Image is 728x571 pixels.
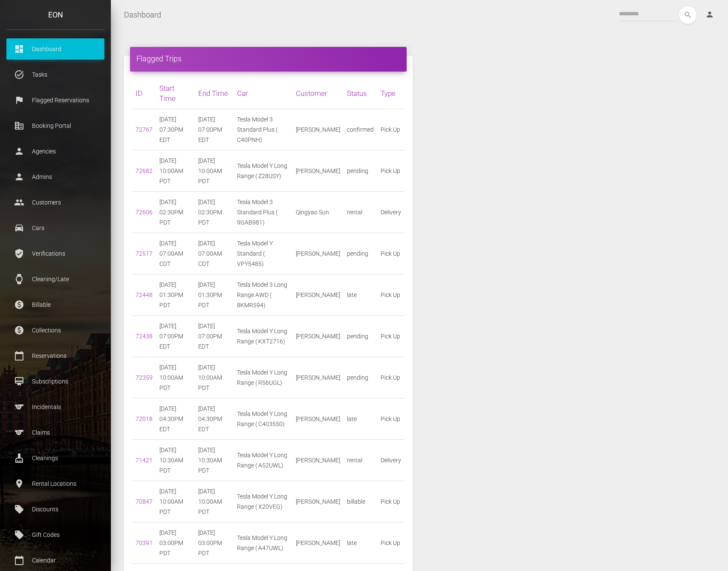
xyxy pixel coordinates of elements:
[344,522,377,564] td: late
[195,481,234,522] td: [DATE] 10:00AM PDT
[6,447,104,469] a: cleaning_services Cleanings
[6,294,104,315] a: paid Billable
[13,375,98,388] p: Subscriptions
[195,398,234,440] td: [DATE] 04:30PM EDT
[377,78,404,109] th: Type
[13,554,98,567] p: Calendar
[377,522,404,564] td: Pick Up
[13,401,98,413] p: Incidentals
[6,396,104,418] a: sports Incidentals
[292,440,344,481] td: [PERSON_NAME]
[195,440,234,481] td: [DATE] 10:30AM PDT
[136,374,153,381] a: 72359
[292,233,344,274] td: [PERSON_NAME]
[136,167,153,174] a: 72682
[344,233,377,274] td: pending
[6,64,104,85] a: task_alt Tasks
[344,316,377,357] td: pending
[377,316,404,357] td: Pick Up
[377,357,404,398] td: Pick Up
[292,78,344,109] th: Customer
[195,274,234,316] td: [DATE] 01:30PM PDT
[377,481,404,522] td: Pick Up
[6,115,104,136] a: corporate_fare Booking Portal
[136,539,153,546] a: 70391
[6,320,104,341] a: paid Collections
[6,141,104,162] a: person Agencies
[292,109,344,150] td: [PERSON_NAME]
[344,109,377,150] td: confirmed
[234,522,292,564] td: Tesla Model Y Long Range ( A47UWL)
[377,192,404,233] td: Delivery
[234,398,292,440] td: Tesla Model Y Long Range ( C403550)
[195,150,234,192] td: [DATE] 10:00AM PDT
[136,415,153,422] a: 72018
[292,316,344,357] td: [PERSON_NAME]
[13,477,98,490] p: Rental Locations
[699,6,722,23] a: person
[292,192,344,233] td: Qingyao Sun
[13,43,98,55] p: Dashboard
[156,316,195,357] td: [DATE] 07:00PM EDT
[136,126,153,133] a: 72767
[13,324,98,337] p: Collections
[156,481,195,522] td: [DATE] 10:00AM PDT
[13,528,98,541] p: Gift Codes
[13,119,98,132] p: Booking Portal
[13,145,98,158] p: Agencies
[344,192,377,233] td: rental
[679,6,696,24] i: search
[195,233,234,274] td: [DATE] 07:00AM CDT
[136,291,153,298] a: 72448
[6,371,104,392] a: card_membership Subscriptions
[136,333,153,340] a: 72438
[195,192,234,233] td: [DATE] 02:30PM PDT
[136,53,400,64] h4: Flagged Trips
[234,274,292,316] td: Tesla Model 3 Long Range AWD ( 8KMR594)
[6,345,104,366] a: calendar_today Reservations
[195,357,234,398] td: [DATE] 10:00AM PDT
[344,150,377,192] td: pending
[136,250,153,257] a: 72517
[195,522,234,564] td: [DATE] 03:00PM PDT
[6,243,104,264] a: verified_user Verifications
[292,150,344,192] td: [PERSON_NAME]
[6,166,104,187] a: person Admins
[234,357,292,398] td: Tesla Model Y Long Range ( R56UGL)
[13,247,98,260] p: Verifications
[344,357,377,398] td: pending
[124,4,161,26] a: Dashboard
[377,233,404,274] td: Pick Up
[6,38,104,60] a: dashboard Dashboard
[292,357,344,398] td: [PERSON_NAME]
[156,522,195,564] td: [DATE] 03:00PM PDT
[292,481,344,522] td: [PERSON_NAME]
[234,233,292,274] td: Tesla Model Y Standard ( VPY5485)
[6,473,104,494] a: place Rental Locations
[13,452,98,464] p: Cleanings
[6,422,104,443] a: sports Claims
[377,440,404,481] td: Delivery
[292,274,344,316] td: [PERSON_NAME]
[13,170,98,183] p: Admins
[234,192,292,233] td: Tesla Model 3 Standard Plus ( 9GAB981)
[195,78,234,109] th: End Time
[292,398,344,440] td: [PERSON_NAME]
[156,398,195,440] td: [DATE] 04:30PM EDT
[132,78,156,109] th: ID
[156,78,195,109] th: Start Time
[13,503,98,516] p: Discounts
[156,274,195,316] td: [DATE] 01:30PM PDT
[6,192,104,213] a: people Customers
[344,398,377,440] td: late
[377,274,404,316] td: Pick Up
[6,217,104,239] a: drive_eta Cars
[344,274,377,316] td: late
[13,426,98,439] p: Claims
[6,89,104,111] a: flag Flagged Reservations
[377,398,404,440] td: Pick Up
[6,499,104,520] a: local_offer Discounts
[234,150,292,192] td: Tesla Model Y Long Range ( Z28USY)
[156,357,195,398] td: [DATE] 10:00AM PDT
[156,192,195,233] td: [DATE] 02:30PM PDT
